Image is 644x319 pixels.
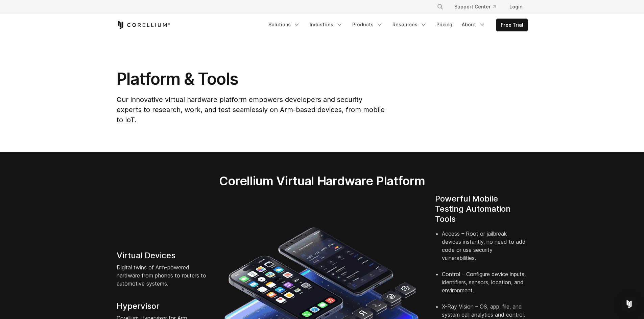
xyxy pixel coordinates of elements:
[348,19,387,31] a: Products
[497,19,527,31] a: Free Trial
[504,1,528,13] a: Login
[621,296,637,312] div: Open Intercom Messenger
[442,270,528,302] li: Control – Configure device inputs, identifiers, sensors, location, and environment.
[187,174,457,188] h2: Corellium Virtual Hardware Platform
[117,21,170,29] a: Corellium Home
[458,19,490,31] a: About
[388,19,431,31] a: Resources
[429,1,528,13] div: Navigation Menu
[117,301,209,311] h4: Hypervisor
[435,194,528,224] h4: Powerful Mobile Testing Automation Tools
[449,1,501,13] a: Support Center
[117,96,385,124] span: Our innovative virtual hardware platform empowers developers and security experts to research, wo...
[432,19,456,31] a: Pricing
[117,69,386,89] h1: Platform & Tools
[306,19,347,31] a: Industries
[442,230,528,270] li: Access – Root or jailbreak devices instantly, no need to add code or use security vulnerabilities.
[434,1,446,13] button: Search
[117,250,209,261] h4: Virtual Devices
[117,263,209,288] p: Digital twins of Arm-powered hardware from phones to routers to automotive systems.
[264,19,304,31] a: Solutions
[264,19,528,31] div: Navigation Menu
